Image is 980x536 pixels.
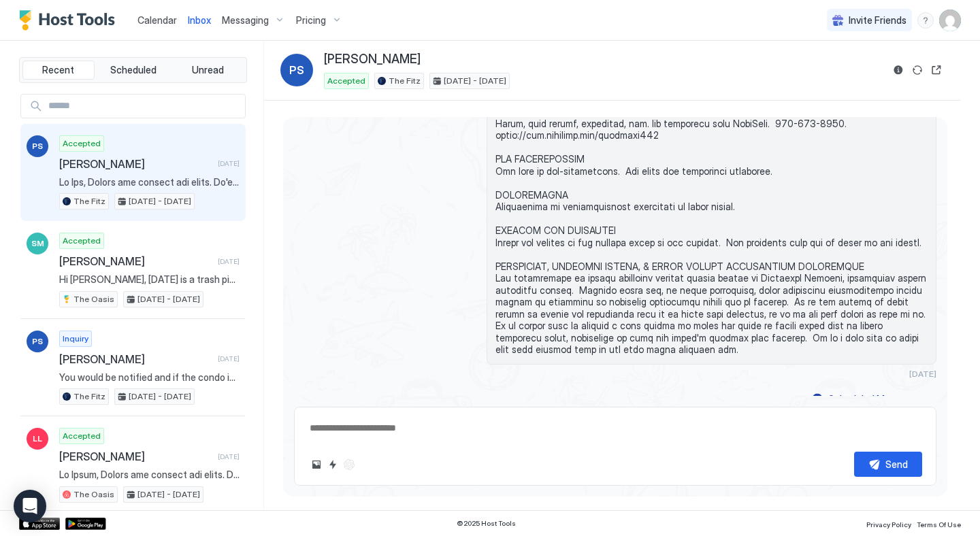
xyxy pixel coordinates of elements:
[110,64,157,76] span: Scheduled
[59,469,240,481] span: Lo Ipsum, Dolors ame consect adi elits. Do'ei tempori utl etdo magnaa Eni Admin ven quis no exer ...
[389,75,421,87] span: The Fitz
[171,61,244,80] button: Unread
[218,354,240,363] span: [DATE]
[59,254,212,268] span: [PERSON_NAME]
[32,335,43,348] span: PS
[218,257,240,266] span: [DATE]
[939,10,961,31] div: User profile
[137,14,177,26] span: Calendar
[137,13,177,27] a: Calendar
[444,75,506,87] span: [DATE] - [DATE]
[19,10,121,31] a: Host Tools Logo
[59,176,240,188] span: Lo Ips, Dolors ame consect adi elits. Do'ei tempori utl etdo magnaa Eni Admi ven quis no exer ull...
[63,235,101,247] span: Accepted
[188,13,211,27] a: Inbox
[192,64,224,76] span: Unread
[188,14,211,26] span: Inbox
[59,450,212,463] span: [PERSON_NAME]
[866,520,911,529] span: Privacy Policy
[828,392,921,406] div: Scheduled Messages
[909,369,936,379] span: [DATE]
[917,516,961,531] a: Terms Of Use
[59,352,212,366] span: [PERSON_NAME]
[308,456,325,473] button: Upload image
[137,488,200,501] span: [DATE] - [DATE]
[31,237,44,250] span: SM
[218,159,240,168] span: [DATE]
[885,457,908,471] div: Send
[928,62,945,78] button: Open reservation
[32,140,43,152] span: PS
[325,456,341,473] button: Quick reply
[854,452,922,477] button: Send
[457,519,516,528] span: © 2025 Host Tools
[59,371,240,384] span: You would be notified and if the condo is not usable then you would be redunded.
[73,293,114,305] span: The Oasis
[917,12,934,29] div: menu
[63,137,101,150] span: Accepted
[33,433,42,445] span: LL
[129,390,191,403] span: [DATE] - [DATE]
[917,520,961,529] span: Terms Of Use
[19,57,247,83] div: tab-group
[97,61,169,80] button: Scheduled
[810,390,936,408] button: Scheduled Messages
[22,61,95,80] button: Recent
[73,195,105,207] span: The Fitz
[43,95,245,118] input: Input Field
[73,390,105,403] span: The Fitz
[59,157,212,171] span: [PERSON_NAME]
[63,430,101,442] span: Accepted
[65,518,106,530] a: Google Play Store
[890,62,906,78] button: Reservation information
[327,75,365,87] span: Accepted
[19,518,60,530] a: App Store
[909,62,926,78] button: Sync reservation
[73,488,114,501] span: The Oasis
[137,293,200,305] span: [DATE] - [DATE]
[849,14,906,27] span: Invite Friends
[324,52,421,67] span: [PERSON_NAME]
[218,452,240,461] span: [DATE]
[129,195,191,207] span: [DATE] - [DATE]
[866,516,911,531] a: Privacy Policy
[42,64,74,76] span: Recent
[63,333,88,345] span: Inquiry
[296,14,326,27] span: Pricing
[289,62,304,78] span: PS
[222,14,269,27] span: Messaging
[14,490,46,522] div: Open Intercom Messenger
[59,273,240,286] span: Hi [PERSON_NAME], [DATE] is a trash pick-up day. If you're able, please bring the trash bin to th...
